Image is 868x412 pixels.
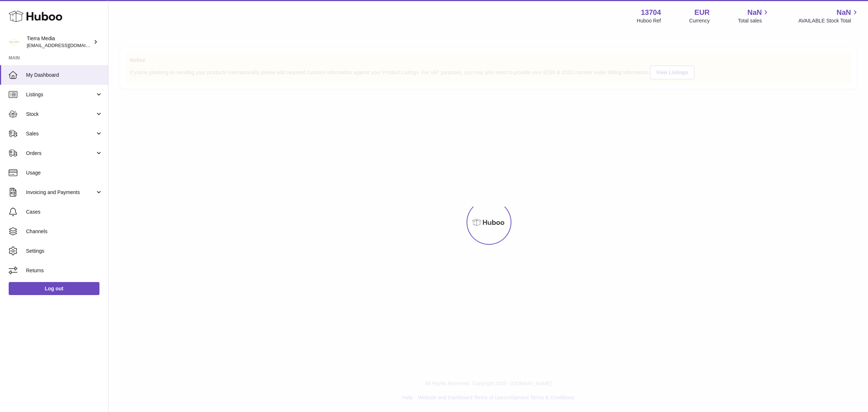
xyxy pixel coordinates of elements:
[738,17,770,24] span: Total sales
[9,282,99,295] a: Log out
[747,8,762,17] span: NaN
[26,209,103,215] span: Cases
[26,228,103,235] span: Channels
[26,169,103,176] span: Usage
[798,17,859,24] span: AVAILABLE Stock Total
[837,8,851,17] span: NaN
[27,35,92,49] div: Tierra Media
[26,130,95,137] span: Sales
[798,8,859,24] a: NaN AVAILABLE Stock Total
[26,189,95,196] span: Invoicing and Payments
[26,267,103,274] span: Returns
[738,8,770,24] a: NaN Total sales
[694,8,710,17] strong: EUR
[26,111,95,118] span: Stock
[27,42,106,48] span: [EMAIL_ADDRESS][DOMAIN_NAME]
[26,72,103,79] span: My Dashboard
[637,17,661,24] div: Huboo Ref
[641,8,661,17] strong: 13704
[26,150,95,157] span: Orders
[26,91,95,98] span: Listings
[689,17,710,24] div: Currency
[26,248,103,255] span: Settings
[9,37,20,47] img: internalAdmin-13704@internal.huboo.com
